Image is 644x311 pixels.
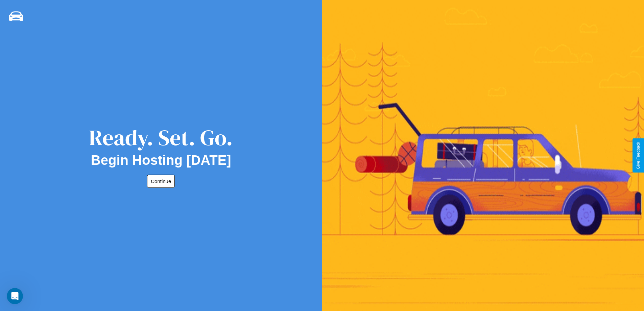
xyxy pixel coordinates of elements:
div: Give Feedback [636,142,641,169]
div: Ready. Set. Go. [89,123,233,153]
iframe: Intercom live chat [7,288,23,304]
button: Continue [147,175,175,188]
h2: Begin Hosting [DATE] [91,153,231,168]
